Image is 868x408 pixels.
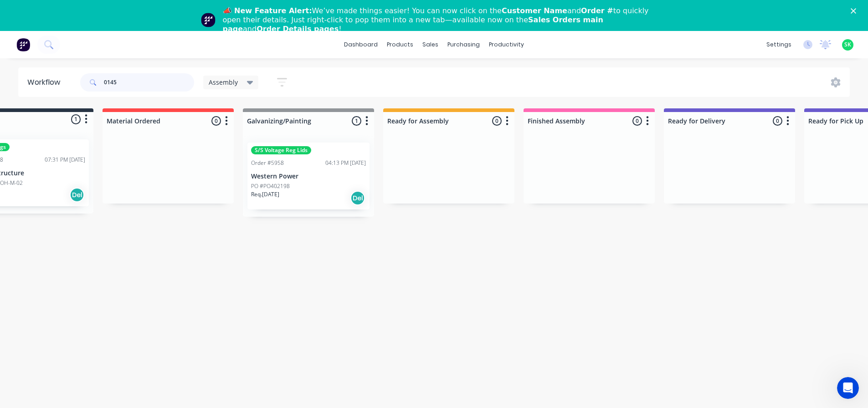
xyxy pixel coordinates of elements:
div: sales [418,38,443,51]
div: purchasing [443,38,484,51]
div: Close [851,8,860,14]
span: SK [844,41,851,49]
b: 📣 New Feature Alert: [223,6,312,15]
div: productivity [484,38,529,51]
b: Customer Name [502,6,567,15]
iframe: Intercom live chat [837,377,859,399]
div: 07:31 PM [DATE] [45,156,85,164]
input: Search for orders... [104,73,194,92]
b: Order # [581,6,613,15]
div: S/S Voltage Reg Lids [251,146,311,154]
span: Assembly [209,77,238,87]
div: Del [350,191,365,205]
p: Req. [DATE] [251,190,279,199]
div: Del [70,188,84,202]
div: S/S Voltage Reg LidsOrder #595804:13 PM [DATE]Western PowerPO #PO402198Req.[DATE]Del [247,143,370,209]
p: Western Power [251,173,366,180]
div: Order #5958 [251,159,284,167]
div: products [382,38,418,51]
b: Sales Orders main page [223,15,603,33]
div: Workflow [27,77,65,88]
div: 04:13 PM [DATE] [325,159,366,167]
b: Order Details pages [257,25,339,33]
img: Factory [16,38,30,51]
div: We’ve made things easier! You can now click on the and to quickly open their details. Just right-... [223,6,653,34]
img: Profile image for Team [201,13,216,27]
div: settings [762,38,796,51]
p: PO #PO402198 [251,182,290,190]
a: dashboard [339,38,382,51]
